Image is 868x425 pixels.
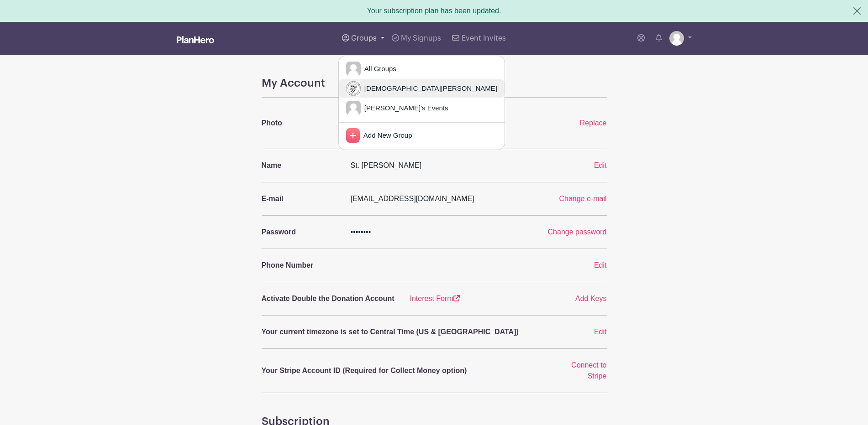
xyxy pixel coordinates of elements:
[410,295,460,302] a: Interest Form
[262,77,607,90] h4: My Account
[256,293,405,304] a: Activate Double the Donation Account
[338,56,505,150] div: Groups
[339,60,505,78] a: All Groups
[361,103,448,114] span: [PERSON_NAME]'s Events
[262,160,340,171] p: Name
[580,119,607,127] a: Replace
[361,64,396,74] span: All Groups
[351,228,371,236] span: ••••••••
[345,160,553,171] div: St. [PERSON_NAME]
[462,35,506,42] span: Event Invites
[351,35,377,42] span: Groups
[388,22,445,55] a: My Signups
[401,35,441,42] span: My Signups
[346,101,361,115] img: default-ce2991bfa6775e67f084385cd625a349d9dcbb7a52a09fb2fda1e96e2d18dcdb.png
[339,126,505,145] a: Add New Group
[262,327,547,337] p: Your current timezone is set to Central Time (US & [GEOGRAPHIC_DATA])
[346,81,361,96] img: download%20(1).png
[559,195,606,202] a: Change e-mail
[594,161,607,169] a: Edit
[338,22,388,55] a: Groups
[262,118,340,129] p: Photo
[177,36,214,43] img: logo_white-6c42ec7e38ccf1d336a20a19083b03d10ae64f83f12c07503d8b9e83406b4c7d.svg
[345,193,523,204] div: [EMAIL_ADDRESS][DOMAIN_NAME]
[360,130,412,141] span: Add New Group
[594,261,607,269] a: Edit
[669,31,684,46] img: default-ce2991bfa6775e67f084385cd625a349d9dcbb7a52a09fb2fda1e96e2d18dcdb.png
[346,62,361,76] img: default-ce2991bfa6775e67f084385cd625a349d9dcbb7a52a09fb2fda1e96e2d18dcdb.png
[339,79,505,98] a: [DEMOGRAPHIC_DATA][PERSON_NAME]
[594,328,607,336] a: Edit
[448,22,509,55] a: Event Invites
[262,227,340,238] p: Password
[548,228,607,236] a: Change password
[262,365,547,376] p: Your Stripe Account ID (Required for Collect Money option)
[339,99,505,117] a: [PERSON_NAME]'s Events
[262,293,399,304] p: Activate Double the Donation Account
[262,260,340,271] p: Phone Number
[361,83,497,94] span: [DEMOGRAPHIC_DATA][PERSON_NAME]
[575,295,606,302] a: Add Keys
[571,361,606,380] a: Connect to Stripe
[262,193,340,204] p: E-mail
